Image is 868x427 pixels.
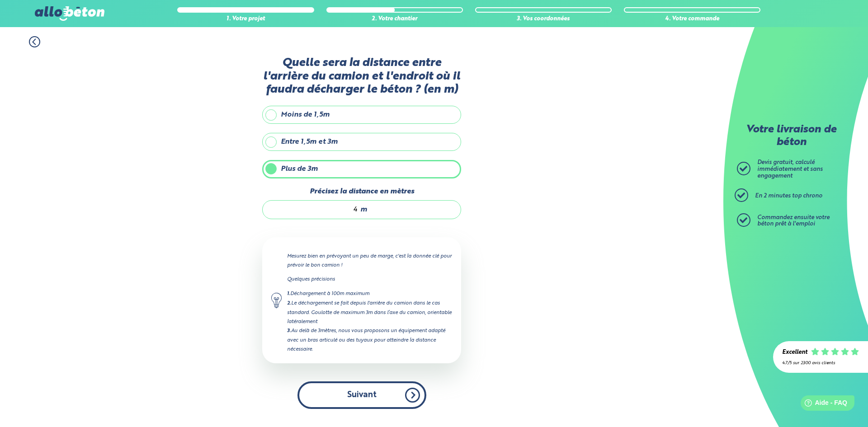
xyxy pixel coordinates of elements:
strong: 1. [287,291,290,296]
label: Entre 1,5m et 3m [262,133,461,151]
div: 2. Votre chantier [326,16,463,23]
label: Plus de 3m [262,160,461,178]
label: Précisez la distance en mètres [262,188,461,196]
p: Mesurez bien en prévoyant un peu de marge, c'est la donnée clé pour prévoir le bon camion ! [287,252,452,270]
p: Votre livraison de béton [739,124,843,149]
div: 4. Votre commande [624,16,760,23]
div: 4.7/5 sur 2300 avis clients [782,361,859,366]
label: Moins de 1,5m [262,106,461,124]
label: Quelle sera la distance entre l'arrière du camion et l'endroit où il faudra décharger le béton ? ... [262,56,461,96]
strong: 3. [287,328,291,333]
img: allobéton [35,6,104,21]
div: 1. Votre projet [177,16,314,23]
iframe: Help widget launcher [788,392,858,417]
input: 0 [272,205,358,214]
p: Quelques précisions [287,275,452,284]
div: Déchargement à 100m maximum [287,289,452,299]
div: Excellent [782,349,807,356]
div: Au delà de 3mètres, nous vous proposons un équipement adapté avec un bras articulé ou des tuyaux ... [287,326,452,354]
span: m [360,206,367,214]
button: Suivant [297,381,426,409]
span: Devis gratuit, calculé immédiatement et sans engagement [757,160,823,178]
span: Commandez ensuite votre béton prêt à l'emploi [757,215,830,227]
strong: 2. [287,301,291,306]
div: 3. Vos coordonnées [475,16,612,23]
div: Le déchargement se fait depuis l'arrière du camion dans le cas standard. Goulotte de maximum 3m d... [287,299,452,326]
span: En 2 minutes top chrono [755,193,822,199]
